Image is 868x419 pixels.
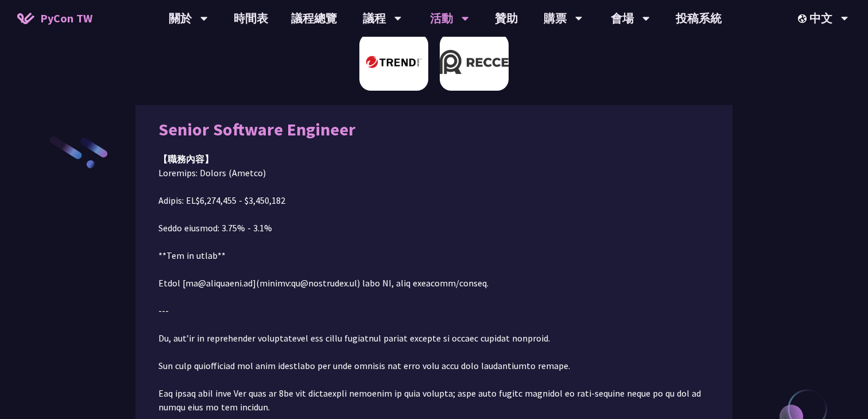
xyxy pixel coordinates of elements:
img: 趨勢科技 Trend Micro [359,33,428,91]
div: Senior Software Engineer [158,118,710,141]
img: Recce | join us [440,33,509,91]
img: Locale Icon [798,14,809,23]
span: PyCon TW [40,10,92,27]
a: PyCon TW [6,4,104,33]
img: Home icon of PyCon TW 2025 [17,13,34,24]
div: 【職務內容】 [158,152,710,166]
